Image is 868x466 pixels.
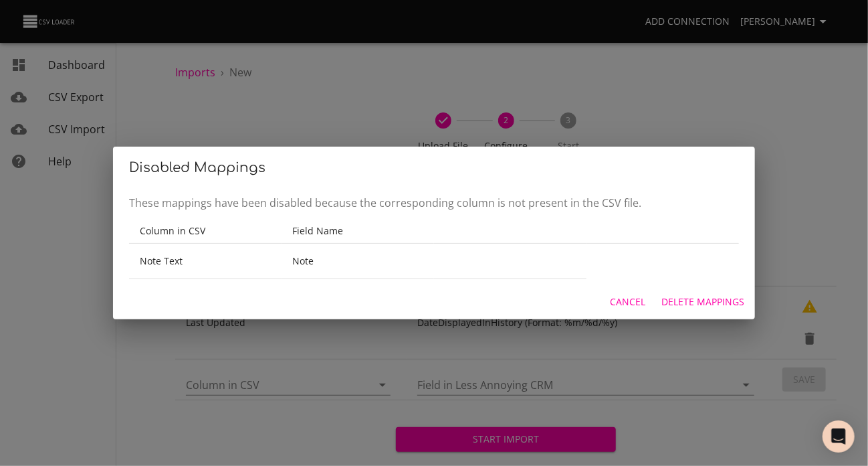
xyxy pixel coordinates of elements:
div: Open Intercom Messenger [823,420,855,453]
h2: Disabled Mappings [129,157,739,179]
th: Field Name [282,219,434,244]
p: These mappings have been disabled because the corresponding column is not present in the CSV file. [129,195,739,211]
th: Column in CSV [129,219,282,244]
span: Delete Mappings [661,294,744,311]
td: Note Text [129,243,282,279]
span: Cancel [610,294,645,311]
td: Note [282,243,434,279]
button: Cancel [605,290,651,315]
button: Delete Mappings [656,290,750,315]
